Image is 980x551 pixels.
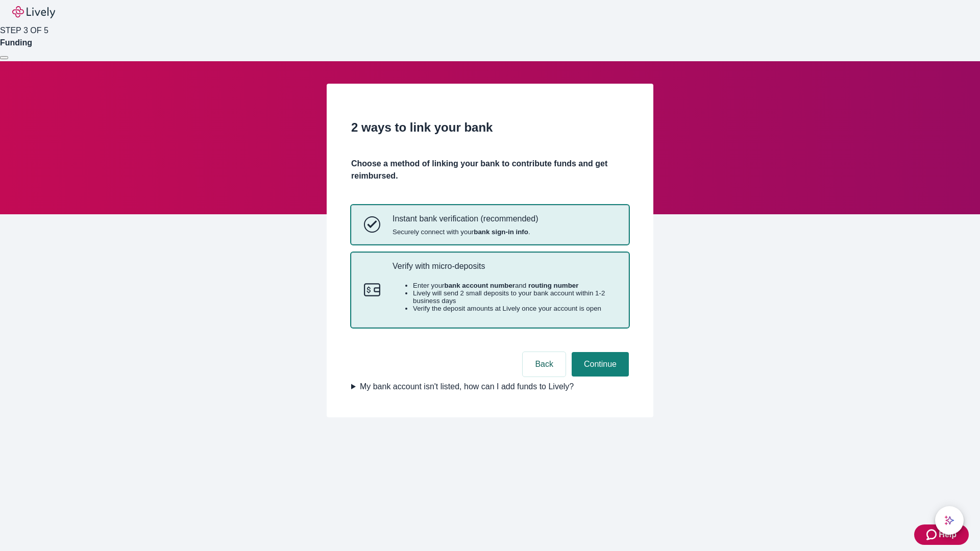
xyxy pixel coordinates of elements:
[413,305,616,312] li: Verify the deposit amounts at Lively once your account is open
[939,529,957,541] span: Help
[926,529,939,541] svg: Zendesk support icon
[364,282,380,298] svg: Micro-deposits
[523,352,566,377] button: Back
[351,381,629,393] summary: My bank account isn't listed, how can I add funds to Lively?
[413,289,616,305] li: Lively will send 2 small deposits to your bank account within 1-2 business days
[352,206,628,243] button: Instant bank verificationInstant bank verification (recommended)Securely connect with yourbank si...
[528,282,578,289] strong: routing number
[413,282,616,289] li: Enter your and
[364,216,380,233] svg: Instant bank verification
[393,228,538,236] span: Securely connect with your .
[914,524,969,545] button: Zendesk support iconHelp
[352,253,628,328] button: Micro-depositsVerify with micro-depositsEnter yourbank account numberand routing numberLively wil...
[474,228,528,236] strong: bank sign-in info
[351,158,629,182] h4: Choose a method of linking your bank to contribute funds and get reimbursed.
[944,515,954,525] svg: Lively AI Assistant
[445,282,516,289] strong: bank account number
[393,261,616,271] p: Verify with micro-deposits
[12,6,55,18] img: Lively
[393,214,538,223] p: Instant bank verification (recommended)
[351,118,629,137] h2: 2 ways to link your bank
[935,506,964,535] button: chat
[572,352,629,377] button: Continue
